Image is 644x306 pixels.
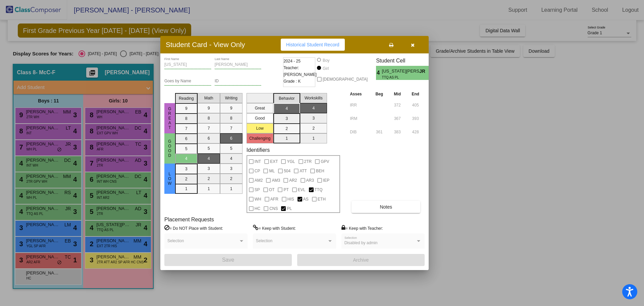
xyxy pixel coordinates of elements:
span: YGL [287,158,295,166]
span: PT [283,186,288,194]
span: HC [255,205,260,213]
span: Disabled by admin [344,241,378,245]
span: INT [255,158,261,166]
span: 4 [376,69,382,77]
span: WH [255,195,261,203]
button: Archive [297,254,425,266]
th: End [406,90,425,98]
span: [DEMOGRAPHIC_DATA] [323,75,368,83]
button: Save [164,254,292,266]
span: CP [255,167,260,175]
input: assessment [350,114,368,124]
input: goes by name [164,79,211,84]
span: [US_STATE][PERSON_NAME] [382,68,419,75]
span: JR [419,68,429,75]
span: AR2 [289,176,297,184]
label: Placement Requests [164,216,214,223]
span: Notes [380,204,392,210]
span: PL [287,205,292,213]
span: EVL [298,186,306,194]
span: ML [269,167,275,175]
span: EXT [270,158,278,166]
th: Asses [348,90,370,98]
span: AM2 [255,176,263,184]
span: AFR [270,195,278,203]
span: AM3 [272,176,280,184]
label: = Keep with Teacher: [341,225,383,231]
button: Notes [352,201,420,213]
span: TTQ AS PL [382,75,415,80]
span: AR3 [306,176,314,184]
span: HIS [287,195,294,203]
span: 504 [284,167,290,175]
span: ATT [300,167,307,175]
span: Save [222,257,234,263]
span: 2024 - 25 [283,58,301,64]
span: CNS [269,205,278,213]
label: = Keep with Student: [253,225,296,231]
h3: Student Card - View Only [166,40,245,49]
button: Historical Student Record [281,39,345,51]
th: Mid [388,90,406,98]
span: TTQ [315,186,323,194]
span: Low [167,172,173,186]
span: 2TR [304,158,312,166]
span: Great [167,106,173,130]
th: Beg [370,90,388,98]
span: Teacher: [PERSON_NAME] [283,64,317,78]
span: Archive [353,257,369,263]
span: OT [269,186,275,194]
span: ETH [318,195,326,203]
label: = Do NOT Place with Student: [164,225,223,231]
input: assessment [350,100,368,110]
span: Historical Student Record [286,42,339,47]
input: assessment [350,127,368,137]
span: 4 [429,69,434,77]
label: Identifiers [247,147,270,153]
span: AS [303,195,309,203]
h3: Student Cell [376,57,434,64]
span: GPV [321,158,329,166]
span: SP [255,186,260,194]
span: Grade : K [283,78,301,85]
div: Girl [322,65,329,72]
div: Boy [322,57,330,63]
span: IEP [323,176,329,184]
span: BEH [316,167,324,175]
span: Good [167,139,173,158]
